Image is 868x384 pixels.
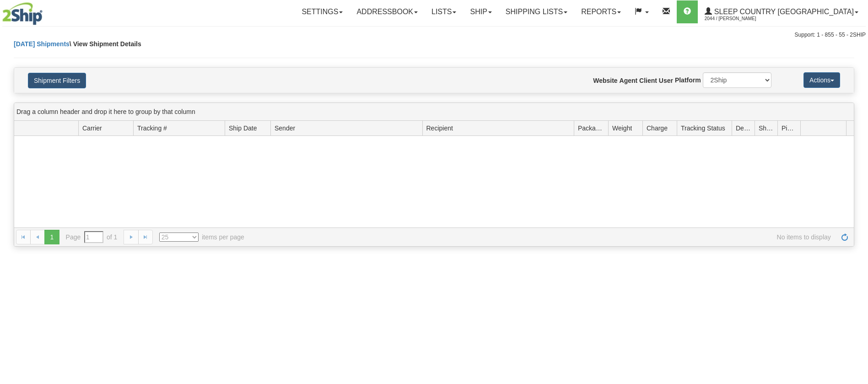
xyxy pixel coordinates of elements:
[705,14,773,23] span: 2044 / [PERSON_NAME]
[681,124,725,133] span: Tracking Status
[295,0,350,23] a: Settings
[759,124,774,133] span: Shipment Issues
[2,2,43,25] img: logo2044.jpg
[28,73,86,88] button: Shipment Filters
[782,124,797,133] span: Pickup Status
[159,233,244,242] span: items per page
[499,0,574,23] a: Shipping lists
[2,31,866,39] div: Support: 1 - 855 - 55 - 2SHIP
[82,124,102,133] span: Carrier
[659,76,673,85] label: User
[463,0,498,23] a: Ship
[712,8,854,16] span: Sleep Country [GEOGRAPHIC_DATA]
[574,0,628,23] a: Reports
[425,0,463,23] a: Lists
[639,76,657,85] label: Client
[44,230,59,244] span: 1
[14,40,70,48] a: [DATE] Shipments
[350,0,425,23] a: Addressbook
[837,230,852,244] a: Refresh
[698,0,865,23] a: Sleep Country [GEOGRAPHIC_DATA] 2044 / [PERSON_NAME]
[257,233,831,242] span: No items to display
[675,76,701,85] label: Platform
[66,231,118,243] span: Page of 1
[229,124,257,133] span: Ship Date
[647,124,668,133] span: Charge
[14,103,854,121] div: grid grouping header
[426,124,453,133] span: Recipient
[578,124,604,133] span: Packages
[275,124,295,133] span: Sender
[593,76,617,85] label: Website
[736,124,751,133] span: Delivery Status
[137,124,167,133] span: Tracking #
[620,76,638,85] label: Agent
[803,72,840,88] button: Actions
[612,124,632,133] span: Weight
[70,40,141,48] span: \ View Shipment Details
